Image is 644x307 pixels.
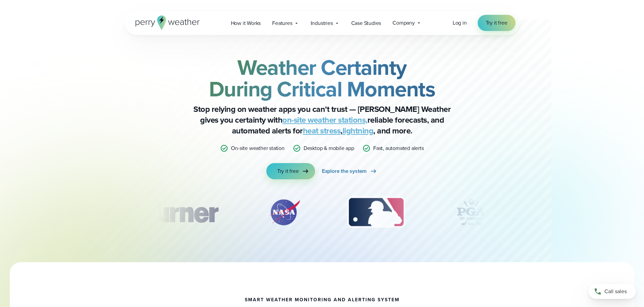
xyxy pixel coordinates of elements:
[478,15,516,31] a: Try it free
[589,284,636,299] a: Call sales
[282,114,367,126] a: on-site weather stations,
[231,19,261,27] span: How it Works
[261,195,308,229] img: NASA.svg
[342,125,374,137] a: lightning
[3,39,641,45] div: Rename
[277,167,299,175] span: Try it free
[3,21,641,27] div: Delete
[159,195,486,233] div: slideshow
[453,19,467,27] a: Log in
[3,45,641,51] div: Move To ...
[261,195,308,229] div: 2 of 12
[3,9,641,15] div: Sort New > Old
[272,19,292,27] span: Features
[444,195,498,229] div: 4 of 12
[304,144,354,152] p: Desktop & mobile app
[340,195,412,229] div: 3 of 12
[303,125,341,137] a: heat stress
[209,52,435,105] strong: Weather Certainty During Critical Moments
[132,195,228,229] img: Turner-Construction_1.svg
[322,167,367,175] span: Explore the system
[373,144,424,152] p: Fast, automated alerts
[340,195,412,229] img: MLB.svg
[3,3,641,9] div: Sort A > Z
[132,195,228,229] div: 1 of 12
[392,19,415,27] span: Company
[266,163,315,179] a: Try it free
[486,19,507,27] span: Try it free
[231,144,284,152] p: On-site weather station
[322,163,378,179] a: Explore the system
[3,33,641,39] div: Sign out
[187,104,457,136] p: Stop relying on weather apps you can’t trust — [PERSON_NAME] Weather gives you certainty with rel...
[3,15,641,21] div: Move To ...
[225,16,267,30] a: How it Works
[3,27,641,33] div: Options
[444,195,498,229] img: PGA.svg
[604,287,627,296] span: Call sales
[345,16,387,30] a: Case Studies
[351,19,381,27] span: Case Studies
[245,297,400,303] h1: smart weather monitoring and alerting system
[311,19,333,27] span: Industries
